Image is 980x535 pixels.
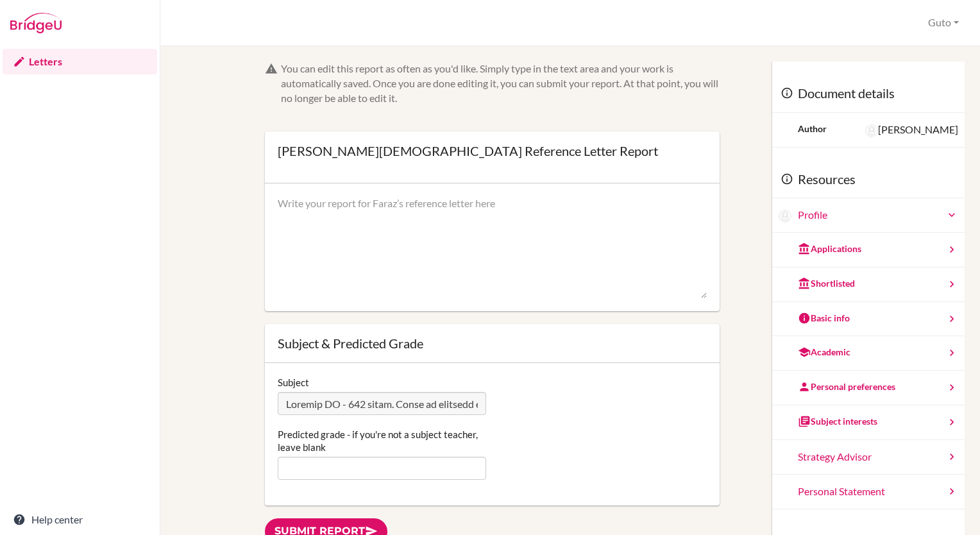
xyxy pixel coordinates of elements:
div: [PERSON_NAME] [865,123,958,137]
a: Shortlisted [772,267,965,302]
a: Letters [3,49,157,74]
div: Subject interests [798,415,877,428]
img: Faraz Islam [779,210,791,223]
img: Sara Morgan [865,124,878,137]
label: Subject [278,376,309,389]
img: Bridge-U [10,13,62,33]
div: Document details [772,74,965,113]
div: Author [798,123,827,135]
button: Guto [922,11,965,35]
a: Personal preferences [772,371,965,405]
a: Academic [772,336,965,371]
div: You can edit this report as often as you'd like. Simply type in the text area and your work is au... [281,62,720,106]
a: Subject interests [772,405,965,440]
div: [PERSON_NAME][DEMOGRAPHIC_DATA] Reference Letter Report [278,144,658,157]
div: Basic info [798,312,850,325]
a: Applications [772,233,965,267]
div: Subject & Predicted Grade [278,337,707,350]
a: Help center [3,507,157,532]
a: Basic info [772,302,965,337]
div: Personal preferences [798,380,895,393]
div: Academic [798,346,850,359]
div: Applications [798,242,861,255]
label: Predicted grade - if you're not a subject teacher, leave blank [278,428,486,454]
div: Shortlisted [798,277,855,290]
div: Resources [772,160,965,199]
a: Personal Statement [772,475,965,509]
a: Strategy Advisor [772,440,965,475]
a: Profile [798,208,958,223]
